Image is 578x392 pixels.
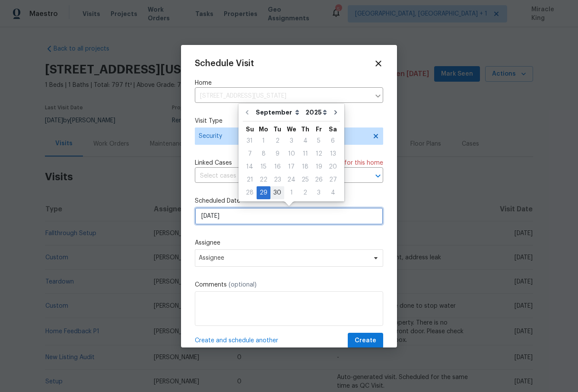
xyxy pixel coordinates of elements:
div: 20 [326,161,340,173]
span: Schedule Visit [195,59,254,68]
div: 13 [326,148,340,160]
div: 27 [326,174,340,186]
div: Mon Sep 29 2025 [257,186,270,199]
div: 23 [270,174,284,186]
div: Tue Sep 09 2025 [270,147,284,160]
div: 11 [299,148,312,160]
button: Go to previous month [241,104,254,121]
button: Create [348,333,383,349]
div: 18 [299,161,312,173]
div: 12 [312,148,326,160]
div: Sat Oct 04 2025 [326,186,340,199]
div: Thu Sep 04 2025 [299,134,312,147]
span: Create and schedule another [195,336,278,345]
div: 28 [243,187,257,199]
abbr: Sunday [246,126,254,132]
div: Tue Sep 30 2025 [270,186,284,199]
select: Year [303,106,329,119]
div: 1 [284,187,299,199]
input: Select cases [195,169,359,183]
span: Create [355,335,376,346]
div: Mon Sep 15 2025 [257,160,270,173]
div: Fri Oct 03 2025 [312,186,326,199]
abbr: Saturday [329,126,337,132]
select: Month [254,106,303,119]
div: 26 [312,174,326,186]
label: Home [195,79,383,87]
label: Comments [195,280,383,289]
div: 14 [243,161,257,173]
div: 2 [270,135,284,147]
div: 19 [312,161,326,173]
div: 10 [284,148,299,160]
div: Sun Sep 07 2025 [243,147,257,160]
div: Thu Sep 11 2025 [299,147,312,160]
div: 17 [284,161,299,173]
label: Assignee [195,239,383,247]
div: 21 [243,174,257,186]
div: Sun Aug 31 2025 [243,134,257,147]
div: 22 [257,174,270,186]
div: Tue Sep 23 2025 [270,173,284,186]
div: 25 [299,174,312,186]
abbr: Tuesday [273,126,281,132]
div: Mon Sep 01 2025 [257,134,270,147]
div: Thu Oct 02 2025 [299,186,312,199]
div: Fri Sep 05 2025 [312,134,326,147]
abbr: Monday [259,126,268,132]
div: 3 [312,187,326,199]
input: M/D/YYYY [195,207,383,225]
span: Security [199,132,367,140]
div: 30 [270,187,284,199]
div: Wed Oct 01 2025 [284,186,299,199]
div: 8 [257,148,270,160]
div: 4 [326,187,340,199]
div: 4 [299,135,312,147]
button: Go to next month [329,104,342,121]
div: Sun Sep 21 2025 [243,173,257,186]
div: Sun Sep 28 2025 [243,186,257,199]
div: Wed Sep 10 2025 [284,147,299,160]
abbr: Friday [316,126,322,132]
div: 6 [326,135,340,147]
div: 5 [312,135,326,147]
div: Tue Sep 02 2025 [270,134,284,147]
div: 29 [257,187,270,199]
input: Enter in an address [195,89,370,103]
abbr: Wednesday [287,126,296,132]
div: 16 [270,161,284,173]
span: Assignee [199,255,368,261]
div: 1 [257,135,270,147]
div: 15 [257,161,270,173]
div: Sat Sep 13 2025 [326,147,340,160]
span: Linked Cases [195,159,232,167]
span: (optional) [229,282,257,288]
div: 3 [284,135,299,147]
div: Mon Sep 22 2025 [257,173,270,186]
div: Fri Sep 12 2025 [312,147,326,160]
div: Sat Sep 06 2025 [326,134,340,147]
div: Mon Sep 08 2025 [257,147,270,160]
abbr: Thursday [301,126,309,132]
div: 31 [243,135,257,147]
div: Sun Sep 14 2025 [243,160,257,173]
div: 24 [284,174,299,186]
label: Scheduled Date [195,197,383,205]
span: Close [374,59,383,68]
div: Wed Sep 24 2025 [284,173,299,186]
label: Visit Type [195,117,383,125]
div: Wed Sep 17 2025 [284,160,299,173]
div: Tue Sep 16 2025 [270,160,284,173]
div: Fri Sep 19 2025 [312,160,326,173]
div: Thu Sep 18 2025 [299,160,312,173]
div: Sat Sep 20 2025 [326,160,340,173]
div: 9 [270,148,284,160]
div: 2 [299,187,312,199]
div: Thu Sep 25 2025 [299,173,312,186]
button: Open [372,170,384,182]
div: Wed Sep 03 2025 [284,134,299,147]
div: 7 [243,148,257,160]
div: Fri Sep 26 2025 [312,173,326,186]
div: Sat Sep 27 2025 [326,173,340,186]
